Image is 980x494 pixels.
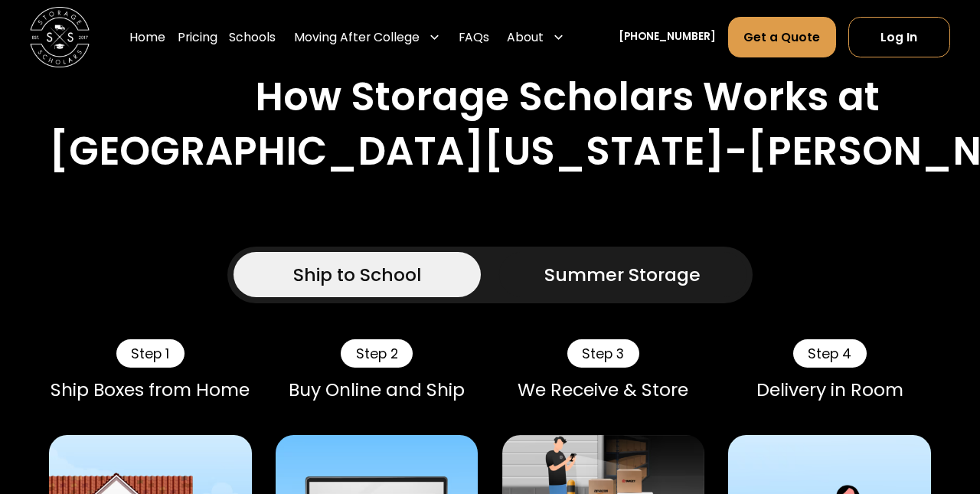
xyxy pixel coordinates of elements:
[341,339,413,368] div: Step 2
[567,339,639,368] div: Step 3
[507,28,544,47] div: About
[502,379,705,401] div: We Receive & Store
[255,74,880,120] h2: How Storage Scholars Works at
[288,17,446,59] div: Moving After College
[459,17,489,59] a: FAQs
[178,17,217,59] a: Pricing
[728,379,931,401] div: Delivery in Room
[728,18,836,58] a: Get a Quote
[116,339,185,368] div: Step 1
[848,18,950,58] a: Log In
[619,30,716,46] a: [PHONE_NUMBER]
[293,261,421,288] div: Ship to School
[544,261,701,288] div: Summer Storage
[276,379,479,401] div: Buy Online and Ship
[501,17,571,59] div: About
[129,17,165,59] a: Home
[294,28,420,47] div: Moving After College
[793,339,867,368] div: Step 4
[229,17,276,59] a: Schools
[30,8,90,67] img: Storage Scholars main logo
[49,379,252,401] div: Ship Boxes from Home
